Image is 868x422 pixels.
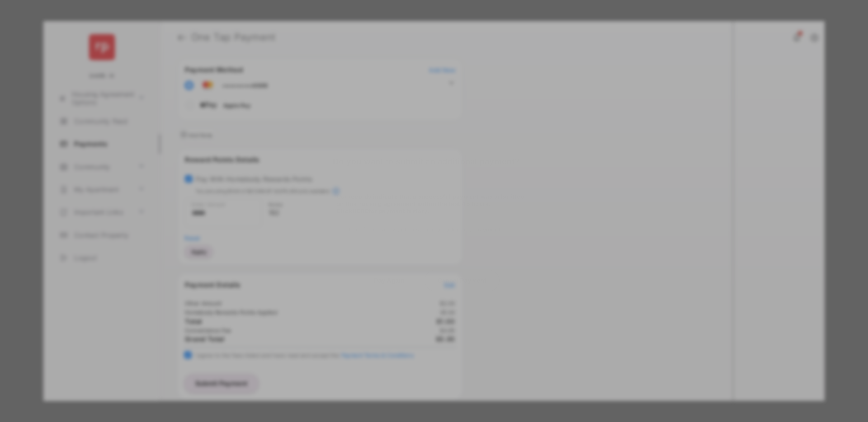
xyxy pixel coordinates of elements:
h5: Our records indicate that a successful payment was submitted on this housing agreement within the... [336,193,532,215]
button: Pay Again [361,270,417,291]
button: Cancel Payment [425,270,500,291]
h6: Do you want to submit an additional payment? [325,151,542,172]
span: I confirm that I want to submit an additional payment. [349,226,502,233]
a: HERE [352,207,368,215]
